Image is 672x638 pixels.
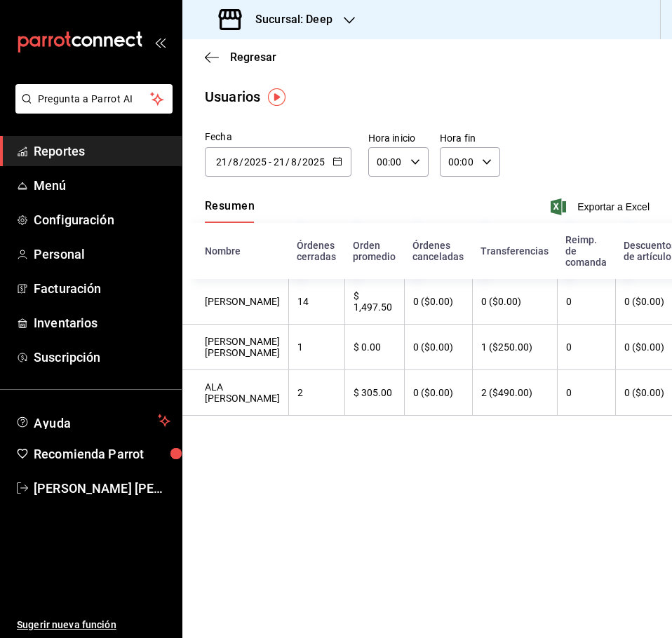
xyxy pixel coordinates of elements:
button: Exportar a Excel [553,198,650,215]
label: Hora fin [440,133,500,143]
button: Regresar [205,50,276,64]
th: $ 305.00 [344,370,404,416]
span: Ayuda [34,412,152,429]
th: Órdenes canceladas [404,223,472,279]
th: Orden promedio [344,223,404,279]
input: Month [232,156,239,168]
img: Tooltip marker [268,88,285,106]
th: ALA [PERSON_NAME] [182,370,288,416]
th: 0 [557,325,615,370]
input: Month [290,156,297,168]
span: Sugerir nueva función [17,618,170,632]
th: 14 [288,279,344,325]
span: Personal [34,245,170,264]
th: 0 ($0.00) [472,279,557,325]
span: Inventarios [34,313,170,332]
span: Reportes [34,142,170,161]
span: / [239,156,243,168]
th: Órdenes cerradas [288,223,344,279]
th: 0 ($0.00) [404,279,472,325]
th: $ 1,497.50 [344,279,404,325]
button: open_drawer_menu [154,36,166,48]
th: Transferencias [472,223,557,279]
th: 0 ($0.00) [404,325,472,370]
th: [PERSON_NAME] [182,279,288,325]
span: Facturación [34,279,170,298]
span: Recomienda Parrot [34,444,170,463]
input: Day [273,156,285,168]
span: Suscripción [34,348,170,367]
input: Year [243,156,267,168]
input: Day [215,156,228,168]
th: 0 [557,370,615,416]
div: navigation tabs [205,199,255,223]
a: Pregunta a Parrot AI [10,102,173,116]
span: / [297,156,302,168]
span: Configuración [34,210,170,229]
span: Regresar [230,50,276,64]
th: 1 [288,325,344,370]
th: Nombre [182,223,288,279]
input: Year [302,156,325,168]
th: 0 ($0.00) [404,370,472,416]
span: / [285,156,290,168]
th: 2 [288,370,344,416]
div: Usuarios [205,86,260,107]
span: Menú [34,176,170,195]
span: Pregunta a Parrot AI [38,92,151,107]
th: $ 0.00 [344,325,404,370]
button: Pregunta a Parrot AI [15,84,173,114]
th: 0 [557,279,615,325]
span: / [228,156,232,168]
span: [PERSON_NAME] [PERSON_NAME] [34,479,170,498]
th: 1 ($250.00) [472,325,557,370]
th: [PERSON_NAME] [PERSON_NAME] [182,325,288,370]
th: Reimp. de comanda [557,223,615,279]
label: Hora inicio [368,133,429,143]
th: 2 ($490.00) [472,370,557,416]
h3: Sucursal: Deep [244,11,332,28]
button: Resumen [205,199,255,223]
span: - [269,156,271,168]
div: Fecha [205,130,351,144]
